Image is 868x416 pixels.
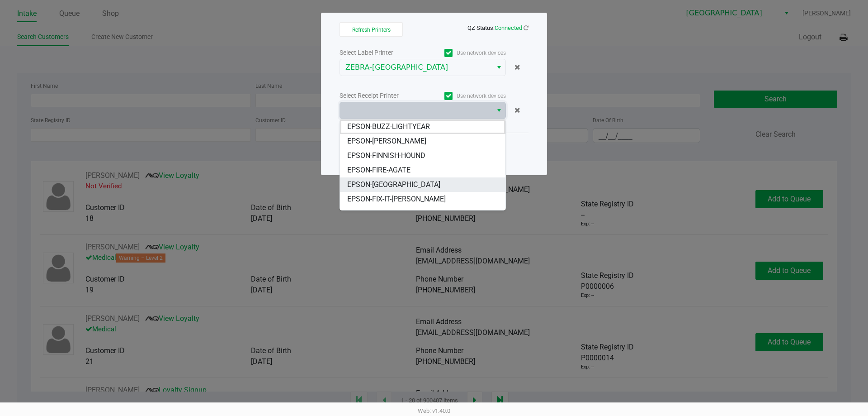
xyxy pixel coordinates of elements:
label: Use network devices [423,92,506,100]
span: EPSON-FIRE-AGATE [347,165,410,176]
span: EPSON-[GEOGRAPHIC_DATA] [347,179,440,190]
span: Connected [495,24,522,31]
button: Select [492,102,505,119]
div: Select Label Printer [340,48,423,57]
span: EPSON-[PERSON_NAME] [347,136,426,147]
div: Select Receipt Printer [340,91,423,100]
span: EPSON-BUZZ-LIGHTYEAR [347,121,430,132]
label: Use network devices [423,49,506,57]
span: EPSON-FLOTSAM [347,208,405,219]
button: Select [492,59,505,76]
button: Refresh Printers [340,22,403,37]
span: ZEBRA-[GEOGRAPHIC_DATA] [345,62,487,73]
span: QZ Status: [467,24,528,31]
span: Web: v1.40.0 [418,407,450,414]
span: Refresh Printers [352,27,391,33]
span: EPSON-FIX-IT-[PERSON_NAME] [347,194,446,205]
span: EPSON-FINNISH-HOUND [347,150,425,161]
